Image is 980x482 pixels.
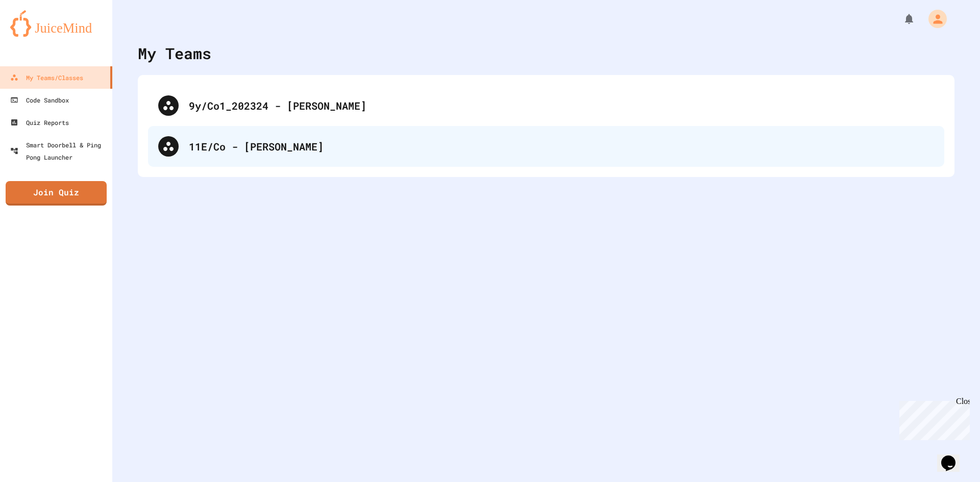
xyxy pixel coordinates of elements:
div: 11E/Co - [PERSON_NAME] [148,126,944,167]
div: 11E/Co - [PERSON_NAME] [189,139,934,154]
div: My Notifications [884,10,918,28]
div: 9y/Co1_202324 - [PERSON_NAME] [189,98,934,113]
div: Smart Doorbell & Ping Pong Launcher [10,139,108,163]
div: Code Sandbox [10,94,69,106]
div: My Account [918,7,949,31]
div: Quiz Reports [10,116,69,129]
a: Join Quiz [6,181,107,206]
div: 9y/Co1_202324 - [PERSON_NAME] [148,85,944,126]
div: Chat with us now!Close [4,4,70,65]
iframe: chat widget [895,397,970,440]
img: logo-orange.svg [10,10,102,37]
div: My Teams [138,42,211,65]
iframe: chat widget [937,441,970,472]
div: My Teams/Classes [10,71,83,84]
